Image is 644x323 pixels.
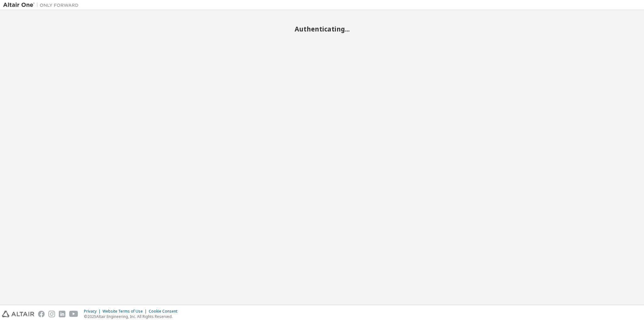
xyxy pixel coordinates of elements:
img: linkedin.svg [59,311,65,317]
div: Cookie Consent [149,309,181,314]
p: © 2025 Altair Engineering, Inc. All Rights Reserved. [84,314,181,319]
img: altair_logo.svg [2,311,34,317]
div: Privacy [84,309,103,314]
img: facebook.svg [38,311,45,317]
img: Altair One [3,2,82,8]
img: youtube.svg [69,311,78,317]
div: Website Terms of Use [103,309,149,314]
img: instagram.svg [48,311,55,317]
h2: Authenticating... [3,25,641,33]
